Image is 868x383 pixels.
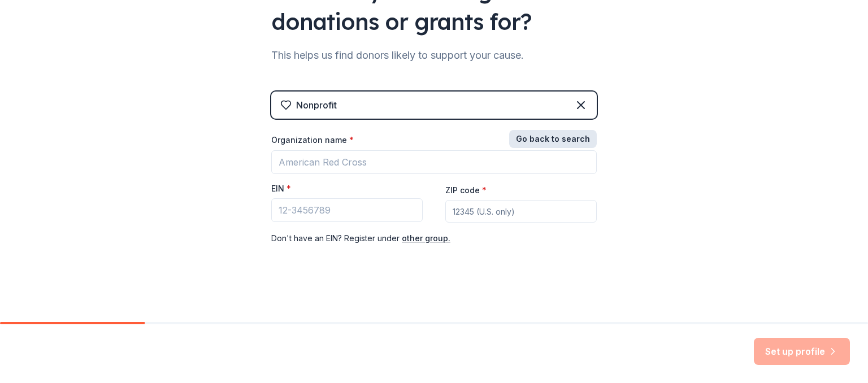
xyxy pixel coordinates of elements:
input: 12345 (U.S. only) [445,200,597,223]
input: American Red Cross [271,150,597,174]
button: other group. [402,232,450,245]
div: This helps us find donors likely to support your cause. [271,46,597,64]
label: EIN [271,183,291,194]
div: Don ' t have an EIN? Register under [271,232,597,245]
label: Organization name [271,134,354,146]
input: 12-3456789 [271,198,423,222]
div: Nonprofit [296,98,337,112]
button: Go back to search [509,130,597,148]
label: ZIP code [445,185,487,196]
